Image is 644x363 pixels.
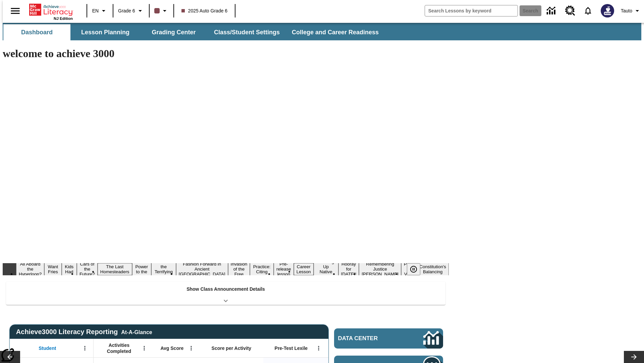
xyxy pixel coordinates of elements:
button: Slide 1 All Aboard the Hyperloop? [16,260,44,278]
div: Home [29,2,73,21]
button: Open Menu [314,343,324,353]
button: Pause [407,263,420,275]
span: Avg Score [160,345,183,351]
input: search field [425,5,518,16]
button: Slide 7 Attack of the Terrifying Tomatoes [151,258,176,280]
button: Slide 10 Mixed Practice: Citing Evidence [250,258,274,280]
span: 2025 Auto Grade 6 [181,7,228,14]
button: Lesson Planning [72,24,139,40]
span: Student [39,345,56,351]
button: Slide 2 Do You Want Fries With That? [44,253,61,285]
a: Home [29,3,73,16]
button: Grading Center [140,24,207,40]
span: EN [92,7,99,14]
span: Score per Activity [212,345,252,351]
span: Achieve3000 Literacy Reporting [16,328,152,336]
button: Slide 11 Pre-release lesson [274,260,294,278]
a: Notifications [579,2,597,19]
p: Show Class Announcement Details [186,286,265,293]
button: Language: EN, Select a language [89,5,111,17]
button: Slide 17 The Constitution's Balancing Act [417,258,449,280]
button: Slide 4 Cars of the Future? [77,260,98,278]
button: Class/Student Settings [209,24,285,40]
img: Avatar [601,4,614,17]
button: Open side menu [5,1,25,21]
div: At-A-Glance [121,328,152,335]
button: Open Menu [80,343,90,353]
button: Slide 6 Solar Power to the People [132,258,152,280]
span: Pre-Test Lexile [275,345,308,351]
a: Resource Center, Will open in new tab [561,2,579,20]
button: Slide 12 Career Lesson [294,263,314,275]
button: Slide 14 Hooray for Constitution Day! [338,260,359,278]
div: SubNavbar [3,23,641,40]
button: Open Menu [139,343,149,353]
button: Slide 3 Dirty Jobs Kids Had To Do [62,253,77,285]
button: Slide 8 Fashion Forward in Ancient Rome [176,260,228,278]
button: Slide 15 Remembering Justice O'Connor [359,260,401,278]
div: Show Class Announcement Details [6,282,445,305]
div: Pause [407,263,427,275]
button: Dashboard [3,24,70,40]
span: Grade 6 [118,7,135,14]
button: Slide 16 Point of View [401,260,417,278]
span: NJ Edition [54,16,73,21]
button: Slide 5 The Last Homesteaders [98,263,132,275]
button: Slide 9 The Invasion of the Free CD [228,255,250,283]
div: SubNavbar [3,24,385,40]
button: Grade: Grade 6, Select a grade [115,5,147,17]
button: Lesson carousel, Next [624,351,644,363]
a: Data Center [543,2,561,20]
button: Slide 13 Cooking Up Native Traditions [314,258,338,280]
button: Class color is dark brown. Change class color [152,5,171,17]
span: Tauto [621,7,632,14]
button: Select a new avatar [597,2,618,19]
button: College and Career Readiness [286,24,384,40]
button: Open Menu [186,343,196,353]
span: Data Center [338,335,401,342]
a: Data Center [334,328,443,349]
span: Activities Completed [97,342,141,354]
h1: welcome to achieve 3000 [3,47,449,60]
button: Profile/Settings [618,5,644,17]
